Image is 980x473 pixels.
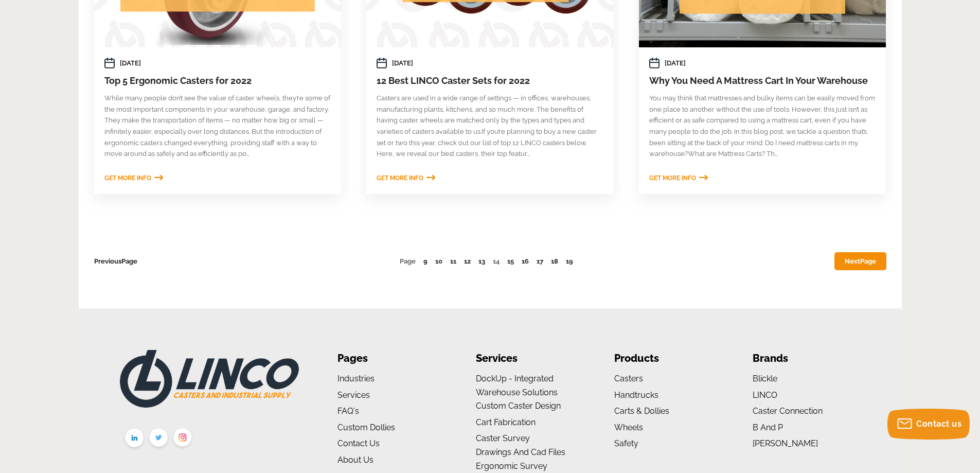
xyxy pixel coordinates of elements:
[476,401,561,411] a: Custom Caster Design
[476,447,565,457] a: Drawings and Cad Files
[493,257,500,265] span: 14
[753,390,777,400] a: LINCO
[753,406,823,416] a: Caster Connection
[400,257,416,265] span: Page
[476,417,536,427] a: Cart Fabrication
[753,423,783,432] a: B and P
[337,390,370,400] a: Services
[753,350,860,367] li: Brands
[614,406,669,416] a: Carts & Dollies
[147,426,171,451] img: twitter.png
[120,58,141,69] span: [DATE]
[377,75,530,86] a: 12 Best LINCO Caster Sets for 2022
[753,439,818,448] a: [PERSON_NAME]
[104,75,252,86] a: Top 5 Ergonomic Casters for 2022
[122,426,147,452] img: linkedin.png
[476,461,547,471] a: Ergonomic Survey
[392,58,413,69] span: [DATE]
[614,390,658,400] a: Handtrucks
[377,174,423,182] span: Get More Info
[614,350,722,367] li: Products
[94,93,341,160] section: While many people don’t see the value of caster wheels, they’re some of the most important compon...
[551,257,558,265] a: 18
[94,257,137,265] a: PreviousPage
[337,374,375,383] a: Industries
[614,439,638,448] a: Safety
[104,174,151,182] span: Get More Info
[887,409,970,440] button: Contact us
[537,257,543,265] a: 17
[916,419,961,429] span: Contact us
[435,257,442,265] a: 10
[649,174,708,182] a: Get More Info
[639,93,886,160] section: You may think that mattresses and bulky items can be easily moved from one place to another witho...
[423,257,427,265] a: 9
[366,93,613,160] section: Casters are used in a wide range of settings — in offices, warehouses, manufacturing plants, kitc...
[337,350,445,367] li: Pages
[120,350,299,408] img: LINCO CASTERS & INDUSTRIAL SUPPLY
[478,257,485,265] a: 13
[566,257,573,265] a: 19
[464,257,471,265] a: 12
[104,174,163,182] a: Get More Info
[476,433,530,443] a: Caster Survey
[337,406,359,416] a: FAQ's
[665,58,686,69] span: [DATE]
[834,252,886,270] a: NextPage
[507,257,514,265] a: 15
[860,257,876,265] span: Page
[476,350,583,367] li: Services
[649,75,868,86] a: Why You Need A Mattress Cart In Your Warehouse
[450,257,456,265] a: 11
[171,426,195,451] img: instagram.png
[753,374,777,383] a: Blickle
[522,257,529,265] a: 16
[121,257,137,265] span: Page
[614,423,643,432] a: Wheels
[649,174,696,182] span: Get More Info
[476,374,558,397] a: DockUp - Integrated Warehouse Solutions
[337,439,380,448] a: Contact Us
[377,174,435,182] a: Get More Info
[337,455,373,465] a: About us
[337,423,395,432] a: Custom Dollies
[614,374,643,383] a: Casters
